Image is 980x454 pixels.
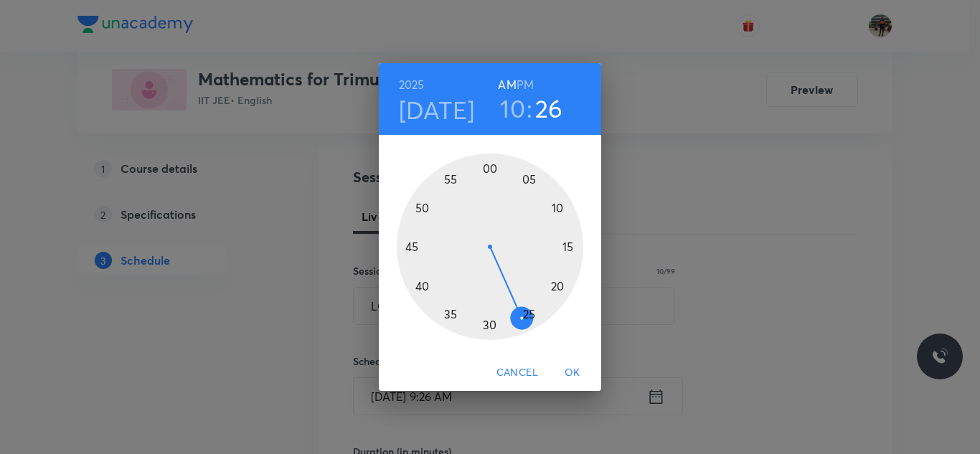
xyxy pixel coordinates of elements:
button: PM [517,75,534,95]
button: 2025 [399,75,425,95]
span: OK [555,364,590,382]
h3: : [527,93,532,123]
button: [DATE] [399,95,475,125]
button: 10 [500,93,525,123]
button: OK [550,359,595,386]
button: 26 [535,93,563,123]
button: Cancel [491,359,544,386]
button: AM [498,75,516,95]
span: Cancel [496,364,538,382]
